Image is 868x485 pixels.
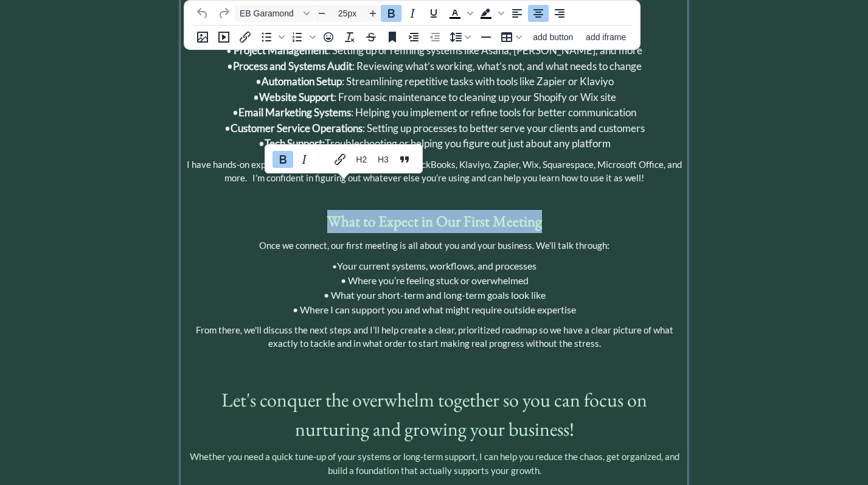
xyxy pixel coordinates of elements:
button: Anchor [382,29,403,46]
button: Bold [273,151,293,168]
span: add iframe [586,32,626,42]
button: Heading 3 [373,151,394,168]
span: From there, we'll discuss the next steps and I’ll help create a clear, prioritized roadmap so we ... [196,324,673,349]
button: Clear formatting [339,29,360,46]
button: add button [527,29,580,46]
span: • : Streamlining repetitive tasks with tools like Zapier or Klaviyo [255,75,614,88]
span: EB Garamond [240,9,299,18]
span: • : Helping you implement or refine tools for better communication [232,106,636,119]
strong: What to Expect in Our First Meeting [327,211,542,231]
div: Numbered list [287,29,318,46]
strong: Automation Setup [262,75,342,88]
span: • Where you’re feeling stuck or overwhelmed [341,274,529,286]
button: Heading 2 [351,151,372,168]
strong: Customer Service Operations [231,122,363,134]
button: Italic [294,151,314,168]
span: Your current systems, workflows, and processes [337,260,536,271]
button: Line height [446,29,475,46]
div: Text color Black [445,5,475,22]
button: Bold [381,5,401,22]
button: Insert/edit link [235,29,255,46]
strong: Tech Support: [265,137,325,150]
span: Whether you need a quick tune-up of your systems or long-term support, I can help you reduce the ... [190,451,679,476]
button: Emojis [318,29,339,46]
button: Insert image [192,29,213,46]
button: Blockquote [394,151,415,168]
button: Strikethrough [361,29,381,46]
div: Background color Black [476,5,506,22]
button: Link [330,151,350,168]
button: Font EB Garamond [235,5,314,22]
button: Align center [528,5,549,22]
span: : Setting up or refining systems like Asana, [PERSON_NAME], and more [234,44,642,57]
div: Bullet list [256,29,286,46]
span: • What your short-term and long-term goals look like [324,289,546,301]
span: I have hands-on experience with platforms like Shopify, QuickBooks, Klaviyo, Zapier, Wix, Squares... [187,159,682,184]
button: Decrease font size [314,5,329,22]
span: Once we connect, our first meeting is all about you and your business. We’ll talk through: [259,240,609,251]
strong: Process and Systems Audit [233,60,352,72]
button: Align left [507,5,527,22]
span: • : Reviewing what’s working, what’s not, and what needs to change [227,60,642,72]
button: add video [214,29,234,46]
strong: Email Marketing Systems [238,106,351,119]
button: Redo [214,5,234,22]
span: add button [533,32,573,42]
span: • [332,261,536,271]
span: • [226,45,642,56]
span: H2 [356,155,367,164]
button: Decrease indent [425,29,445,46]
button: Underline [423,5,444,22]
span: H3 [378,155,389,164]
span: • : Setting up processes to better serve your clients and customers [224,122,645,134]
span: • : From basic maintenance to cleaning up your Shopify or Wix site [253,91,616,103]
button: add iframe [580,29,632,46]
button: Increase indent [403,29,424,46]
button: Horizontal line [476,29,496,46]
button: Table [497,29,526,46]
button: Increase font size [366,5,380,22]
span: • Where I can support you and what might require outside expertise [293,304,576,315]
button: Align right [549,5,570,22]
button: Italic [402,5,423,22]
span: Let's conquer the overwhelm together so you can focus on nurturing and growing your business! [221,387,647,442]
span: • Troubleshooting or helping you figure out just about any platform [259,137,611,150]
strong: Project Management [234,44,328,57]
strong: Website Support [259,91,334,103]
button: Undo [192,5,213,22]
